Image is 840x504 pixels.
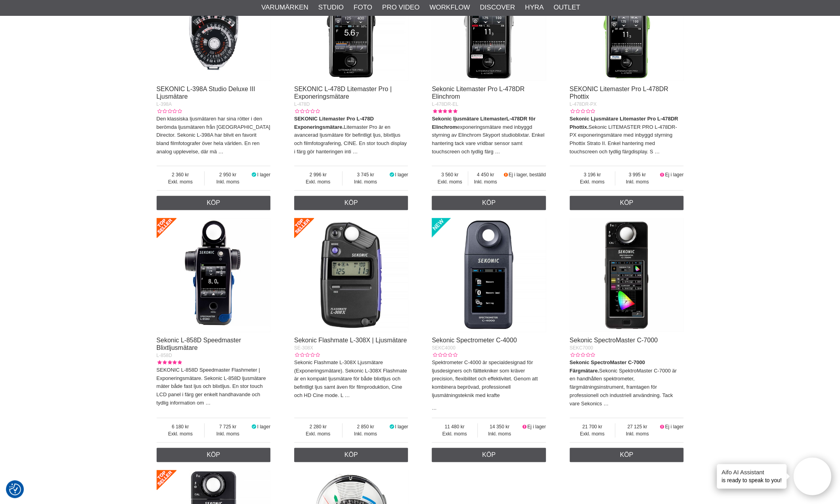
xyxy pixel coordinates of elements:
[570,448,684,462] a: Köp
[352,149,358,155] a: …
[432,359,546,400] p: Spektrometer C-4000 är specialdesignad för ljusdesigners och fälttekniker som kräver precision, f...
[294,423,342,430] span: 2 280
[570,218,684,332] img: Sekonic SpectroMaster C-7000
[432,115,546,156] p: exponeringsmätare med inbyggd styrning av Elinchrom Skyport studioblixtar. Enkel hantering tack v...
[9,482,21,496] button: Samtyckesinställningar
[570,359,645,374] strong: Sekonic SpectroMaster C-7000 Färgmätare.
[432,345,455,351] span: SEKC4000
[432,178,468,185] span: Exkl. moms
[432,116,506,122] strong: Sekonic ljusmätare Litemaster
[205,430,251,437] span: Inkl. moms
[570,171,615,178] span: 3 196
[294,218,408,332] img: Sekonic Flashmate L-308X | Ljusmätare
[570,345,593,351] span: SEKC7000
[615,423,659,430] span: 27 125
[553,2,580,13] a: Outlet
[527,424,546,430] span: Ej i lager
[157,218,271,332] img: Sekonic L-858D Speedmaster Blixtljusmätare
[478,430,522,437] span: Inkl. moms
[570,337,658,344] a: Sekonic SpectroMaster C-7000
[157,359,182,366] div: Kundbetyg: 5.00
[570,430,615,437] span: Exkl. moms
[157,101,172,107] span: L-398A
[478,423,522,430] span: 14 350
[659,172,665,178] i: Ej i lager
[294,101,310,107] span: L-478D
[432,448,546,462] a: Köp
[294,337,407,344] a: Sekonic Flashmate L-308X | Ljusmätare
[343,430,389,437] span: Inkl. moms
[318,2,344,13] a: Studio
[615,171,659,178] span: 3 995
[205,400,210,406] a: …
[432,196,546,210] a: Köp
[294,178,342,185] span: Exkl. moms
[395,172,408,178] span: I lager
[570,86,668,100] a: SEKONIC Litemaster Pro L-478DR Phottix
[521,424,527,430] i: Ej i lager
[665,172,683,178] span: Ej i lager
[721,468,782,476] h4: Aifo AI Assistant
[157,366,271,407] p: SEKONIC L-858D Speedmaster Flashmeter | Exponeringsmätare. Sekonic L-858D ljusmätare mäter både f...
[251,424,257,430] i: I lager
[388,424,395,430] i: I lager
[603,401,608,407] a: …
[157,178,205,185] span: Exkl. moms
[432,430,477,437] span: Exkl. moms
[157,108,182,115] div: Kundbetyg: 0
[157,171,205,178] span: 2 360
[432,171,468,178] span: 3 560
[294,171,342,178] span: 2 996
[294,108,320,115] div: Kundbetyg: 0
[432,101,458,107] span: L-478DR-EL
[157,337,241,351] a: Sekonic L-858D Speedmaster Blixtljusmätare
[251,172,257,178] i: I lager
[157,448,271,462] a: Köp
[432,108,457,115] div: Kundbetyg: 5.00
[294,345,313,351] span: SE-308X
[354,2,372,13] a: Foto
[468,171,503,178] span: 4 450
[570,178,615,185] span: Exkl. moms
[570,115,684,156] p: Sekonic LITEMASTER PRO L-478DR-PX exponeringsmätare med inbyggd styrning Phottix Strato II. Enkel...
[157,353,172,358] span: L-858D
[261,2,308,13] a: Varumärken
[294,196,408,210] a: Köp
[717,464,786,489] div: is ready to speak to you!
[344,392,350,398] a: …
[570,101,597,107] span: L-478DR-PX
[654,149,660,155] a: …
[388,172,395,178] i: I lager
[257,172,270,178] span: I lager
[432,405,436,411] a: …
[343,171,389,178] span: 3 745
[382,2,419,13] a: Pro Video
[570,423,615,430] span: 21 700
[570,359,684,408] p: Sekonic SpektroMaster C-7000 är en handhållen spektrometer, färgmätningsinstrument, framtagen för...
[509,172,546,178] span: Ej i lager, beställd
[615,430,659,437] span: Inkl. moms
[205,171,251,178] span: 2 950
[429,2,470,13] a: Workflow
[205,178,251,185] span: Inkl. moms
[432,116,536,130] strong: L-478DR för Elinchrom
[294,86,392,100] a: SEKONIC L-478D Litemaster Pro | Exponeringsmätare
[570,196,684,210] a: Köp
[570,108,595,115] div: Kundbetyg: 0
[432,337,517,344] a: Sekonic Spectrometer C-4000
[157,430,205,437] span: Exkl. moms
[525,2,543,13] a: Hyra
[294,448,408,462] a: Köp
[503,172,509,178] i: Beställd
[294,359,408,400] p: Sekonic Flashmate L-308X Ljusmätare (Exponeringsmätare). Sekonic L-308X Flashmate är en kompakt l...
[432,86,524,100] a: Sekonic Litemaster Pro L-478DR Elinchrom
[480,2,515,13] a: Discover
[9,483,21,495] img: Revisit consent button
[468,178,503,185] span: Inkl. moms
[294,430,342,437] span: Exkl. moms
[432,351,457,359] div: Kundbetyg: 0
[615,178,659,185] span: Inkl. moms
[343,178,389,185] span: Inkl. moms
[157,196,271,210] a: Köp
[205,423,251,430] span: 7 725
